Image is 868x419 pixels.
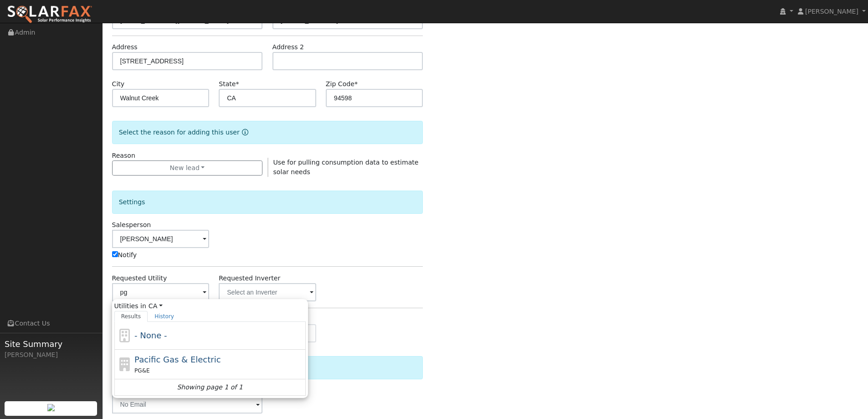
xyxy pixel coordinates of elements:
[134,331,167,340] span: - None -
[134,355,221,364] span: Pacific Gas & Electric
[240,129,248,136] a: Reason for new user
[114,311,148,322] a: Results
[326,79,358,89] label: Zip Code
[148,311,181,322] a: History
[354,80,358,88] span: Required
[112,250,137,260] label: Notify
[112,395,263,414] input: No Email
[219,79,239,89] label: State
[112,151,135,160] label: Reason
[114,301,306,311] span: Utilities in
[112,251,118,257] input: Notify
[805,8,858,15] span: [PERSON_NAME]
[112,230,210,248] input: Select a User
[47,404,55,411] img: retrieve
[112,79,125,89] label: City
[112,191,423,214] div: Settings
[7,5,92,24] img: SolarFax
[134,367,149,374] span: PG&E
[236,80,239,88] span: Required
[273,159,419,176] span: Use for pulling consumption data to estimate solar needs
[112,42,138,52] label: Address
[112,121,423,144] div: Select the reason for adding this user
[219,274,280,283] label: Requested Inverter
[219,283,316,301] input: Select an Inverter
[177,383,242,392] i: Showing page 1 of 1
[112,283,210,301] input: Select a Utility
[112,274,167,283] label: Requested Utility
[149,301,163,311] a: CA
[112,220,151,230] label: Salesperson
[5,350,98,360] div: [PERSON_NAME]
[112,160,263,176] button: New lead
[5,338,98,350] span: Site Summary
[272,42,304,52] label: Address 2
